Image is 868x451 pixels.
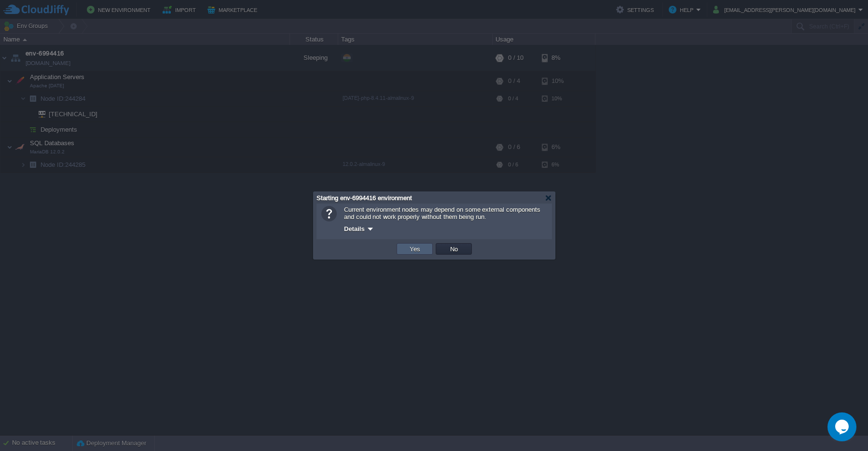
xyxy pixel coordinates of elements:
[317,194,412,202] span: Starting env-6994416 environment
[344,225,365,232] span: Details
[407,245,423,253] button: Yes
[827,412,858,441] iframe: chat widget
[344,206,540,220] span: Current environment nodes may depend on some external components and could not work properly with...
[447,245,461,253] button: No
